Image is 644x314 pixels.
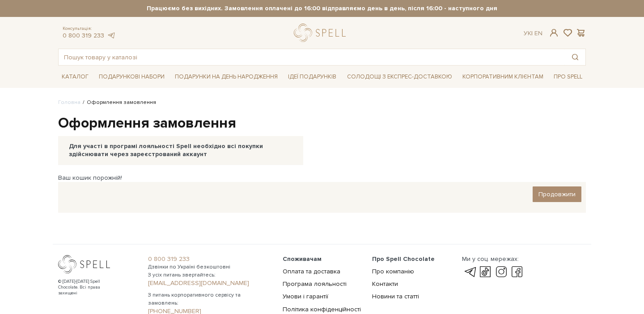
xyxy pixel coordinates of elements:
[106,32,115,39] a: telegram
[58,114,586,133] h1: Оформлення замовлення
[372,293,419,300] a: Новини та статті
[494,267,509,277] a: instagram
[148,263,272,271] span: Дзвінки по Україні безкоштовні
[283,255,322,263] span: Споживачам
[283,293,328,300] a: Умови і гарантії
[372,268,414,275] a: Про компанію
[478,267,493,277] a: tik-tok
[524,29,542,37] div: Ук
[148,271,272,279] span: З усіх питань звертайтесь:
[283,306,361,313] a: Політика конфіденційності
[171,70,281,84] a: Подарунки на День народження
[284,70,340,84] a: Ідеї подарунків
[69,142,292,158] div: Для участі в програмі лояльності Spell необхідно всі покупки здійснювати через зареєстрований акк...
[538,190,576,198] span: Продовжити
[80,99,156,107] li: Оформлення замовлення
[534,29,542,37] a: En
[283,280,347,288] a: Програма лояльності
[343,69,456,84] a: Солодощі з експрес-доставкою
[58,70,92,84] a: Каталог
[533,186,581,202] a: Продовжити
[283,268,340,275] a: Оплата та доставка
[509,267,525,277] a: facebook
[59,49,565,65] input: Пошук товару у каталозі
[459,70,547,84] a: Корпоративним клієнтам
[462,267,477,277] a: telegram
[148,255,272,263] a: 0 800 319 233
[58,4,586,12] strong: Працюємо без вихідних. Замовлення оплачені до 16:00 відправляємо день в день, після 16:00 - насту...
[148,279,272,287] a: [EMAIL_ADDRESS][DOMAIN_NAME]
[95,70,168,84] a: Подарункові набори
[372,255,435,263] span: Про Spell Chocolate
[58,99,80,106] a: Головна
[372,280,398,288] a: Контакти
[531,29,533,37] span: |
[63,26,115,32] span: Консультація:
[550,70,586,84] a: Про Spell
[58,174,586,182] div: Ваш кошик порожній!
[63,32,104,39] a: 0 800 319 233
[58,279,119,296] div: © [DATE]-[DATE] Spell Chocolate. Всі права захищені
[462,255,525,263] div: Ми у соц. мережах:
[294,24,350,42] a: logo
[565,49,585,65] button: Пошук товару у каталозі
[148,291,272,307] span: З питань корпоративного сервісу та замовлень:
